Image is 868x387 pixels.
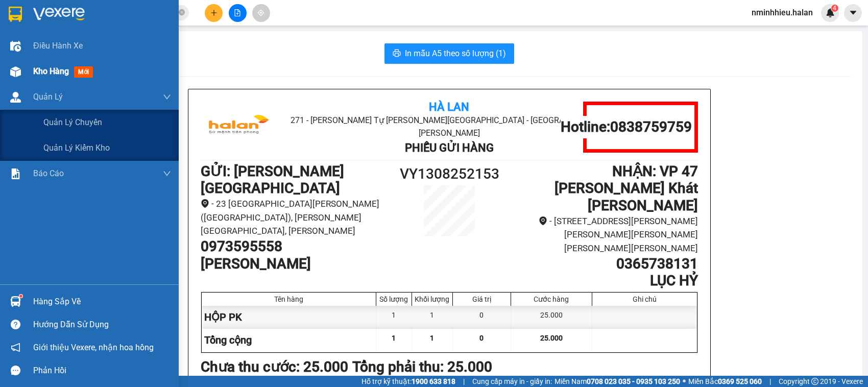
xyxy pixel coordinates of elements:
[205,4,223,22] button: plus
[453,306,511,329] div: 0
[514,295,589,303] div: Cước hàng
[19,295,22,298] sup: 1
[405,47,506,60] span: In mẫu A5 theo số lượng (1)
[283,114,615,139] li: 271 - [PERSON_NAME] Tự [PERSON_NAME][GEOGRAPHIC_DATA] - [GEOGRAPHIC_DATA][PERSON_NAME]
[33,294,171,309] div: Hàng sắp về
[587,377,680,385] strong: 0708 023 035 - 0935 103 250
[33,39,83,52] span: Điều hành xe
[769,376,771,387] span: |
[201,197,387,238] li: - 23 [GEOGRAPHIC_DATA][PERSON_NAME] ([GEOGRAPHIC_DATA]), [PERSON_NAME][GEOGRAPHIC_DATA], [PERSON_...
[201,255,387,273] h1: [PERSON_NAME]
[540,334,563,342] span: 25.000
[539,216,547,225] span: environment
[43,116,102,129] span: Quản lý chuyến
[412,306,453,329] div: 1
[826,8,835,17] img: icon-new-feature
[10,168,21,179] img: solution-icon
[179,9,185,15] span: close-circle
[376,306,412,329] div: 1
[479,334,484,342] span: 0
[512,272,698,289] h1: LỤC HỶ
[392,334,396,342] span: 1
[561,118,692,136] h1: Hotline: 0838759759
[512,214,698,255] li: - [STREET_ADDRESS][PERSON_NAME][PERSON_NAME][PERSON_NAME][PERSON_NAME][PERSON_NAME]
[33,363,171,378] div: Phản hồi
[201,163,344,197] b: GỬI : [PERSON_NAME][GEOGRAPHIC_DATA]
[257,9,264,16] span: aim
[11,343,20,352] span: notification
[210,9,218,16] span: plus
[234,9,241,16] span: file-add
[163,170,171,178] span: down
[405,141,494,154] b: Phiếu Gửi Hàng
[201,199,209,208] span: environment
[430,334,434,342] span: 1
[718,377,762,385] strong: 0369 525 060
[455,295,508,303] div: Giá trị
[202,306,376,329] div: HỘP PK
[10,41,21,52] img: warehouse-icon
[9,7,22,22] img: logo-vxr
[179,8,185,18] span: close-circle
[43,141,110,154] span: Quản lý kiểm kho
[811,378,818,385] span: copyright
[33,341,154,354] span: Giới thiệu Vexere, nhận hoa hồng
[201,358,348,375] b: Chưa thu cước : 25.000
[252,4,270,22] button: aim
[201,102,277,153] img: logo.jpg
[10,92,21,103] img: warehouse-icon
[844,4,862,22] button: caret-down
[849,8,858,17] span: caret-down
[472,376,552,387] span: Cung cấp máy in - giấy in:
[352,358,492,375] b: Tổng phải thu: 25.000
[833,5,836,12] span: 4
[554,376,680,387] span: Miền Nam
[33,66,69,76] span: Kho hàng
[683,379,686,383] span: ⚪️
[379,295,409,303] div: Số lượng
[201,238,387,255] h1: 0973595558
[387,163,512,185] h1: VY1308252153
[361,376,455,387] span: Hỗ trợ kỹ thuật:
[204,295,373,303] div: Tên hàng
[463,376,465,387] span: |
[429,101,469,113] b: Hà Lan
[415,295,450,303] div: Khối lượng
[831,5,838,12] sup: 4
[11,366,20,375] span: message
[554,163,698,214] b: NHẬN : VP 47 [PERSON_NAME] Khát [PERSON_NAME]
[595,295,694,303] div: Ghi chú
[204,334,252,346] span: Tổng cộng
[688,376,762,387] span: Miền Bắc
[11,320,20,329] span: question-circle
[229,4,247,22] button: file-add
[33,317,171,332] div: Hướng dẫn sử dụng
[33,90,63,103] span: Quản Lý
[512,255,698,273] h1: 0365738131
[743,6,821,19] span: nminhhieu.halan
[393,49,401,59] span: printer
[384,43,514,64] button: printerIn mẫu A5 theo số lượng (1)
[412,377,455,385] strong: 1900 633 818
[163,93,171,101] span: down
[10,66,21,77] img: warehouse-icon
[74,66,93,78] span: mới
[511,306,592,329] div: 25.000
[10,296,21,307] img: warehouse-icon
[33,167,64,180] span: Báo cáo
